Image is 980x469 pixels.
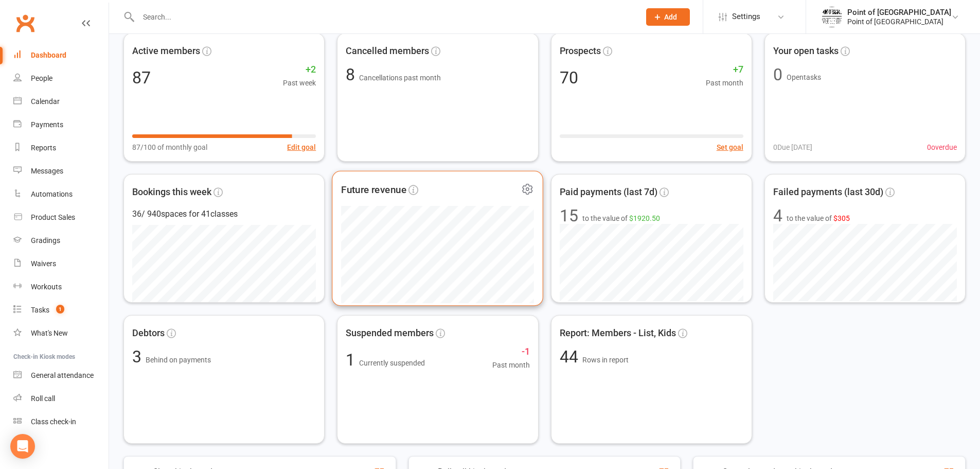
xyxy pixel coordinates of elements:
[13,252,109,275] a: Waivers
[927,142,957,153] span: 0 overdue
[31,394,55,403] div: Roll call
[56,305,64,314] span: 1
[31,74,52,82] div: People
[646,8,690,26] button: Add
[31,144,56,152] div: Reports
[31,259,56,268] div: Waivers
[146,356,211,364] span: Behind on payments
[341,182,406,197] span: Future revenue
[773,185,883,200] span: Failed payments (last 30d)
[773,142,812,153] span: 0 Due [DATE]
[560,347,582,367] span: 44
[31,190,73,198] div: Automations
[560,44,601,59] span: Prospects
[13,183,109,206] a: Automations
[13,90,109,113] a: Calendar
[582,356,629,364] span: Rows in report
[13,44,109,67] a: Dashboard
[560,70,578,86] div: 70
[847,17,951,26] div: Point of [GEOGRAPHIC_DATA]
[359,359,425,367] span: Currently suspended
[787,73,821,81] span: Open tasks
[773,207,782,224] div: 4
[13,299,109,322] a: Tasks 1
[13,387,109,410] a: Roll call
[283,62,316,77] span: +2
[31,306,49,314] div: Tasks
[132,185,211,200] span: Bookings this week
[13,229,109,252] a: Gradings
[31,236,60,245] div: Gradings
[664,13,677,21] span: Add
[13,160,109,183] a: Messages
[13,113,109,136] a: Payments
[492,359,530,371] span: Past month
[359,74,441,82] span: Cancellations past month
[132,142,207,153] span: 87/100 of monthly goal
[346,352,425,368] div: 1
[787,213,850,224] span: to the value of
[773,66,782,83] div: 0
[132,347,146,367] span: 3
[560,207,578,224] div: 15
[732,5,760,28] span: Settings
[13,206,109,229] a: Product Sales
[31,167,63,175] div: Messages
[13,136,109,160] a: Reports
[31,97,60,106] div: Calendar
[492,344,530,359] span: -1
[31,371,94,379] div: General attendance
[132,326,165,341] span: Debtors
[717,142,743,153] button: Set goal
[132,44,200,59] span: Active members
[346,44,429,59] span: Cancelled members
[706,77,743,89] span: Past month
[31,329,68,337] div: What's New
[132,70,151,86] div: 87
[12,10,38,36] a: Clubworx
[31,418,76,426] div: Class check-in
[346,65,359,84] span: 8
[287,142,316,153] button: Edit goal
[13,322,109,345] a: What's New
[822,7,842,27] img: thumb_image1609667577.png
[31,283,62,291] div: Workouts
[560,326,676,341] span: Report: Members - List, Kids
[31,120,63,129] div: Payments
[13,364,109,387] a: General attendance kiosk mode
[132,207,316,221] div: 36 / 940 spaces for 41 classes
[13,275,109,299] a: Workouts
[847,8,951,17] div: Point of [GEOGRAPHIC_DATA]
[31,213,75,221] div: Product Sales
[135,10,633,24] input: Search...
[10,434,35,459] div: Open Intercom Messenger
[560,185,657,200] span: Paid payments (last 7d)
[31,51,66,59] div: Dashboard
[773,44,839,59] span: Your open tasks
[629,214,660,222] span: $1920.50
[833,214,850,222] span: $305
[346,326,434,341] span: Suspended members
[283,77,316,89] span: Past week
[582,213,660,224] span: to the value of
[13,410,109,433] a: Class kiosk mode
[706,62,743,77] span: +7
[13,67,109,90] a: People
